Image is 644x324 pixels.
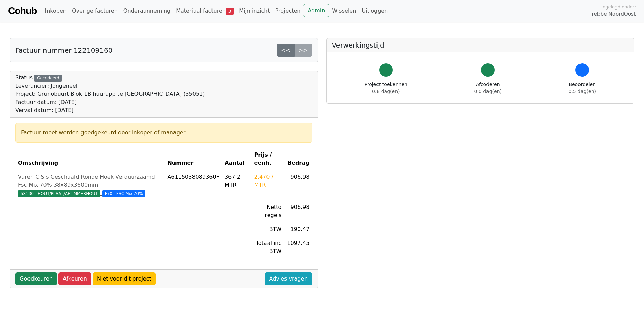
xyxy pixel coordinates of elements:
div: Afcoderen [474,81,502,95]
span: 0.0 dag(en) [474,89,502,94]
a: Uitloggen [359,4,390,18]
a: Overige facturen [69,4,121,18]
a: Advies vragen [265,272,312,285]
a: Inkopen [42,4,69,18]
span: 0.8 dag(en) [372,89,400,94]
a: Onderaanneming [121,4,173,18]
th: Nummer [165,148,222,170]
span: 0.5 dag(en) [569,89,596,94]
th: Aantal [222,148,252,170]
a: Niet voor dit project [93,272,156,285]
a: Goedkeuren [15,272,57,285]
td: 190.47 [284,222,312,236]
td: A6115038089360F [165,170,222,200]
span: Trebbe NoordOost [590,10,636,18]
a: Projecten [273,4,303,18]
div: Factuur datum: [DATE] [15,98,205,106]
td: 906.98 [284,200,312,222]
td: 1097.45 [284,236,312,258]
a: Wisselen [329,4,359,18]
div: Project: Grunobuurt Blok 1B huurapp te [GEOGRAPHIC_DATA] (35051) [15,90,205,98]
h5: Factuur nummer 122109160 [15,46,112,54]
td: BTW [252,222,284,236]
div: Verval datum: [DATE] [15,106,205,114]
div: Gecodeerd [34,75,62,82]
a: Cohub [8,3,37,19]
th: Bedrag [284,148,312,170]
a: Mijn inzicht [236,4,273,18]
div: Leverancier: Jongeneel [15,82,205,90]
a: Afkeuren [58,272,91,285]
th: Omschrijving [15,148,165,170]
td: Totaal inc BTW [252,236,284,258]
td: 906.98 [284,170,312,200]
th: Prijs / eenh. [252,148,284,170]
span: F70 - FSC Mix 70% [102,190,146,197]
div: Vuren C Sls Geschaafd Ronde Hoek Verduurzaamd Fsc Mix 70% 38x89x3600mm [18,173,162,189]
span: 3 [226,8,234,15]
div: Project toekennen [365,81,407,95]
a: << [277,44,295,57]
span: 58130 - HOUT/PLAAT/AFTIMMERHOUT [18,190,100,197]
div: Factuur moet worden goedgekeurd door inkoper of manager. [21,129,307,137]
h5: Verwerkingstijd [332,41,629,49]
span: Ingelogd onder: [601,4,636,10]
div: Status: [15,74,205,114]
td: Netto regels [252,200,284,222]
a: Vuren C Sls Geschaafd Ronde Hoek Verduurzaamd Fsc Mix 70% 38x89x3600mm58130 - HOUT/PLAAT/AFTIMMER... [18,173,162,197]
div: 2.470 / MTR [254,173,282,189]
div: Beoordelen [569,81,596,95]
a: Admin [303,4,329,17]
a: Materiaal facturen3 [173,4,236,18]
div: 367.2 MTR [225,173,249,189]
